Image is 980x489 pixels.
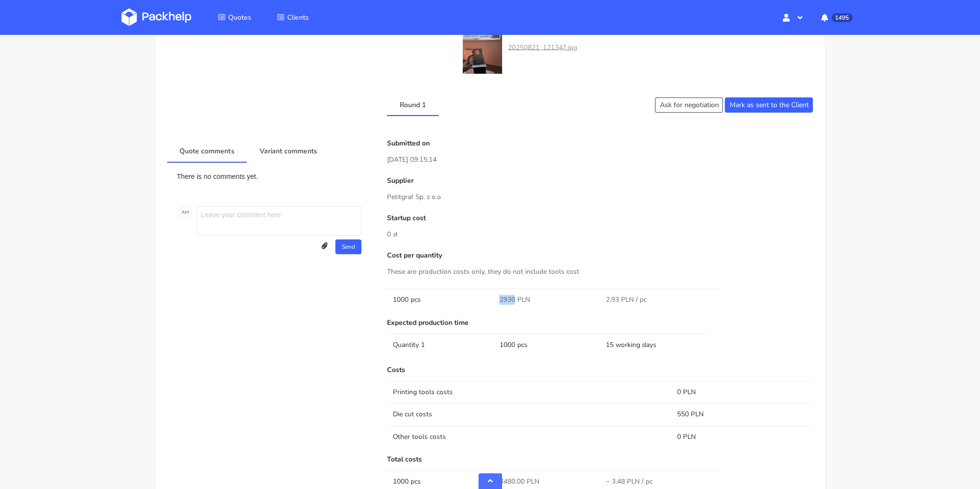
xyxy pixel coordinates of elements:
[493,334,600,356] td: 1000 pcs
[606,295,647,305] span: 2.93 PLN / pc
[387,177,813,185] p: Supplier
[387,154,813,165] p: [DATE] 09:15:14
[387,214,813,222] p: Startup cost
[387,93,439,115] a: Round 1
[387,140,813,147] p: Submitted on
[387,456,813,463] p: Total costs
[387,403,671,425] td: Die cut costs
[177,173,363,180] p: There is no comments yet.
[387,192,813,202] p: Petitgraf Sp. z o.o
[387,426,671,448] td: Other tools costs
[206,8,263,26] a: Quotes
[671,381,813,403] td: 0 PLN
[387,319,813,327] p: Expected production time
[387,366,813,374] p: Costs
[725,97,813,113] button: Mark as sent to the Client
[121,8,191,26] img: Dashboard
[387,252,813,259] p: Cost per quantity
[181,206,185,219] span: A
[387,334,494,356] td: Quantity 1
[228,13,251,22] span: Quotes
[671,403,813,425] td: 550 PLN
[600,334,707,356] td: 15 working days
[185,206,189,219] span: M
[671,426,813,448] td: 0 PLN
[335,239,361,254] button: Send
[387,288,494,311] td: 1000 pcs
[499,477,539,487] span: 3480.00 PLN
[463,22,502,74] img: c75f2e61-7f6f-4dfa-9d38-eae454325fa3
[499,295,530,305] span: 2930 PLN
[387,381,671,403] td: Printing tools costs
[387,229,813,240] p: 0 zł
[813,8,859,26] button: 1495
[606,477,653,487] span: ~ 3.48 PLN / pc
[655,97,723,113] button: Ask for negotiation
[265,8,321,26] a: Clients
[287,13,309,22] span: Clients
[387,266,813,277] p: These are production costs only, they do not include tools cost
[247,140,330,161] a: Variant comments
[167,140,247,161] a: Quote comments
[832,13,852,22] span: 1495
[508,42,577,52] a: 20250821_121347.jpg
